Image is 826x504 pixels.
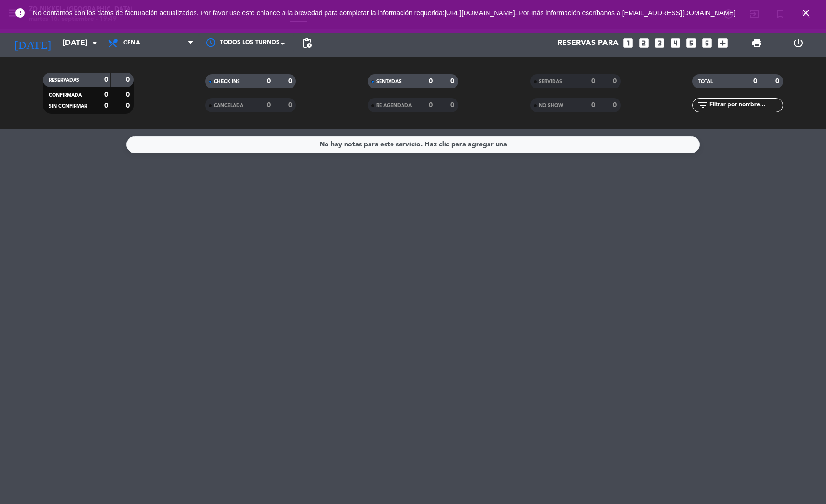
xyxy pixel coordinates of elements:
[708,100,783,110] input: Filtrar por nombre...
[104,91,108,98] strong: 0
[14,7,26,19] i: error
[214,103,243,108] span: CANCELADA
[751,37,762,49] span: print
[557,39,619,48] span: Reservas para
[49,93,82,98] span: CONFIRMADA
[123,40,140,46] span: Cena
[288,78,294,85] strong: 0
[126,102,131,109] strong: 0
[288,102,294,109] strong: 0
[126,77,131,83] strong: 0
[267,102,271,109] strong: 0
[753,78,757,85] strong: 0
[638,37,650,49] i: looks_two
[669,37,682,49] i: looks_4
[220,38,280,48] span: Todos los turnos
[445,9,515,17] a: [URL][DOMAIN_NAME]
[717,37,729,49] i: add_box
[49,104,87,109] span: SIN CONFIRMAR
[775,78,781,85] strong: 0
[376,103,412,108] span: RE AGENDADA
[777,29,819,57] div: LOG OUT
[104,77,108,83] strong: 0
[613,78,619,85] strong: 0
[539,103,563,108] span: NO SHOW
[697,99,708,111] i: filter_list
[376,79,402,84] span: SENTADAS
[591,78,595,85] strong: 0
[653,37,666,49] i: looks_3
[267,78,271,85] strong: 0
[319,139,507,150] div: No hay notas para este servicio. Haz clic para agregar una
[698,79,713,84] span: TOTAL
[685,37,697,49] i: looks_5
[539,79,562,84] span: SERVIDAS
[591,102,595,109] strong: 0
[800,7,812,19] i: close
[49,78,79,83] span: RESERVADAS
[622,37,634,49] i: looks_one
[126,91,131,98] strong: 0
[613,102,619,109] strong: 0
[104,102,108,109] strong: 0
[793,37,804,49] i: power_settings_new
[301,37,313,49] span: pending_actions
[7,33,58,54] i: [DATE]
[450,78,456,85] strong: 0
[214,79,240,84] span: CHECK INS
[429,78,433,85] strong: 0
[515,9,736,17] a: . Por más información escríbanos a [EMAIL_ADDRESS][DOMAIN_NAME]
[89,37,100,49] i: arrow_drop_down
[429,102,433,109] strong: 0
[450,102,456,109] strong: 0
[33,9,736,17] span: No contamos con los datos de facturación actualizados. Por favor use este enlance a la brevedad p...
[701,37,713,49] i: looks_6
